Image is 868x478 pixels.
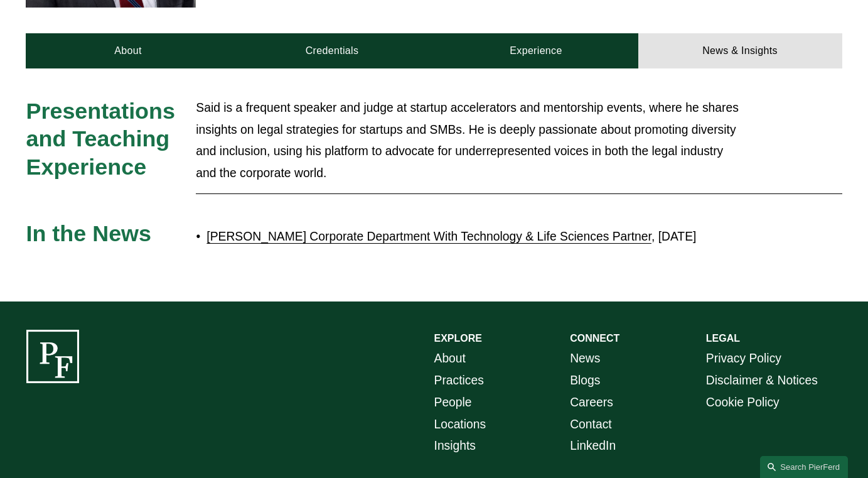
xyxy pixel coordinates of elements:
a: Disclaimer & Notices [706,370,818,392]
a: Privacy Policy [706,348,781,370]
span: In the News [26,220,151,246]
p: Said is a frequent speaker and judge at startup accelerators and mentorship events, where he shar... [196,97,740,185]
p: , [DATE] [206,226,740,248]
span: Presentations and Teaching Experience [26,98,181,180]
a: Practices [434,370,484,392]
a: News [570,348,600,370]
strong: EXPLORE [434,333,482,344]
a: Cookie Policy [706,392,780,414]
a: About [434,348,466,370]
a: Experience [434,33,638,68]
a: Credentials [230,33,434,68]
a: News & Insights [638,33,842,68]
a: [PERSON_NAME] Corporate Department With Technology & Life Sciences Partner [206,230,651,243]
a: Careers [570,392,613,414]
strong: CONNECT [570,333,619,344]
strong: LEGAL [706,333,740,344]
a: Locations [434,414,486,436]
a: Insights [434,435,476,457]
a: About [26,33,230,68]
a: Blogs [570,370,600,392]
a: Contact [570,414,612,436]
a: LinkedIn [570,435,616,457]
a: People [434,392,472,414]
a: Search this site [760,456,848,478]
